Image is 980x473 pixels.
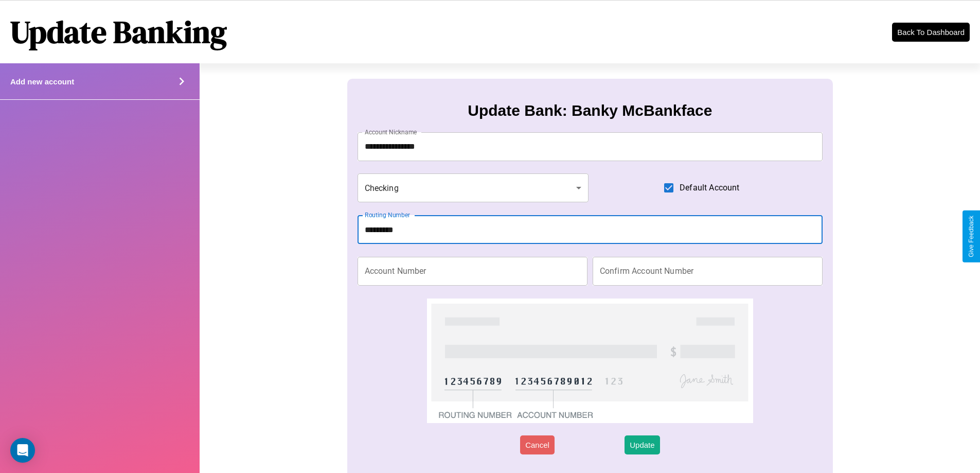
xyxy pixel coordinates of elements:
h4: Add new account [10,77,74,86]
span: Default Account [680,182,739,194]
div: Checking [358,173,589,202]
h3: Update Bank: Banky McBankface [468,102,712,119]
div: Give Feedback [968,216,975,257]
button: Update [625,435,660,454]
label: Routing Number [365,211,410,219]
h1: Update Banking [10,11,227,53]
img: check [427,299,753,423]
div: Open Intercom Messenger [10,438,35,463]
button: Cancel [520,435,555,454]
label: Account Nickname [365,128,417,136]
button: Back To Dashboard [892,23,970,42]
